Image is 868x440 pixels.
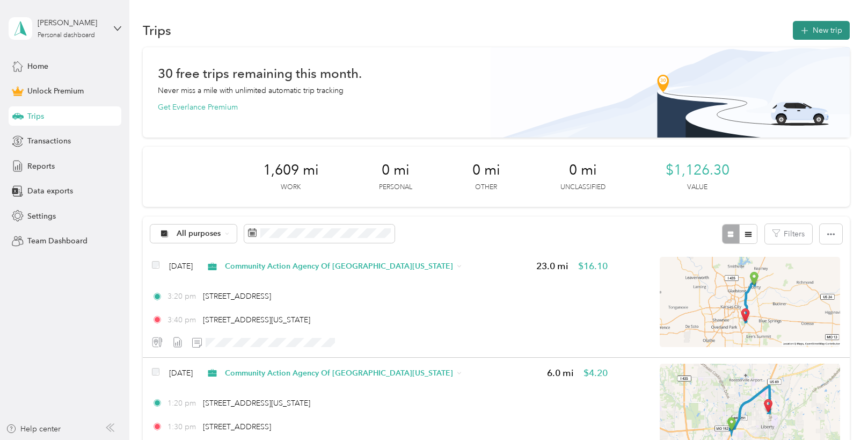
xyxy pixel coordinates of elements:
span: Transactions [27,135,71,147]
span: [STREET_ADDRESS][US_STATE] [203,315,310,324]
button: New trip [793,21,850,40]
span: [STREET_ADDRESS] [203,422,271,431]
button: Get Everlance Premium [158,102,238,113]
h1: Trips [143,25,171,36]
img: Banner [491,47,850,138]
span: Reports [27,161,55,172]
p: Other [475,183,497,192]
span: 3:40 pm [167,314,198,326]
span: 0 mi [382,162,410,179]
span: Settings [27,211,56,222]
span: 0 mi [472,162,500,179]
span: Home [27,61,48,72]
div: [PERSON_NAME] [38,17,105,28]
h1: 30 free trips remaining this month. [158,68,362,79]
span: $16.10 [578,259,608,273]
span: 1:20 pm [167,398,198,409]
span: 1:30 pm [167,421,198,432]
span: [STREET_ADDRESS][US_STATE] [203,399,310,408]
iframe: Everlance-gr Chat Button Frame [808,380,868,440]
p: Never miss a mile with unlimited automatic trip tracking [158,85,344,96]
span: [DATE] [169,261,193,272]
p: Work [281,183,301,192]
span: $4.20 [583,366,608,380]
span: [STREET_ADDRESS] [203,292,271,301]
span: 6.0 mi [547,366,574,380]
span: 0 mi [569,162,597,179]
span: 1,609 mi [263,162,319,179]
img: minimap [660,257,840,347]
p: Unclassified [560,183,606,192]
span: Team Dashboard [27,235,87,247]
span: [DATE] [169,367,193,379]
span: All purposes [177,230,221,237]
span: 23.0 mi [536,259,568,273]
span: Trips [27,111,44,122]
div: Personal dashboard [38,32,95,39]
span: Community Action Agency Of [GEOGRAPHIC_DATA][US_STATE] [225,367,453,379]
span: Community Action Agency Of [GEOGRAPHIC_DATA][US_STATE] [225,261,453,272]
span: Unlock Premium [27,85,84,97]
span: Data exports [27,185,73,197]
span: $1,126.30 [666,162,730,179]
span: 3:20 pm [167,291,198,302]
p: Personal [379,183,412,192]
button: Filters [765,224,812,244]
button: Help center [6,423,61,435]
p: Value [687,183,707,192]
